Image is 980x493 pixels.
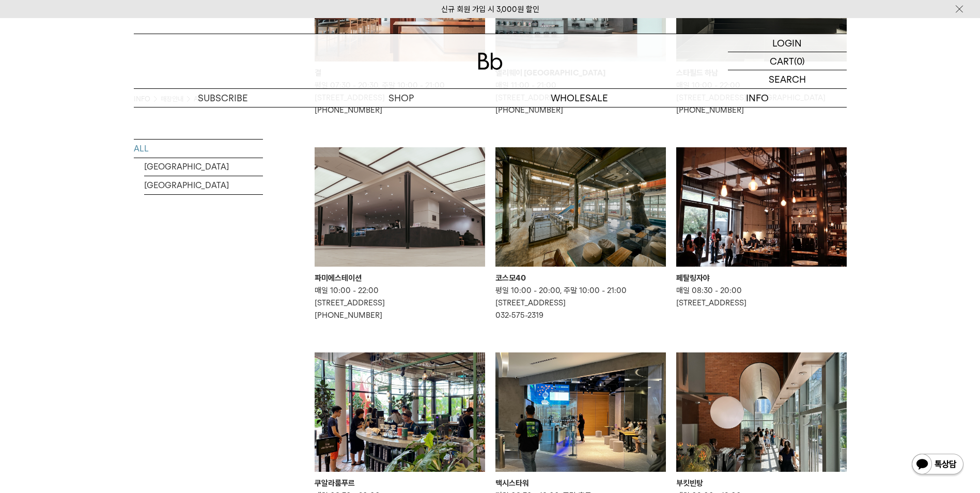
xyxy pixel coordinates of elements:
[495,352,666,472] img: 맥시스타워
[144,158,263,176] a: [GEOGRAPHIC_DATA]
[495,147,666,321] a: 코스모40 코스모40 평일 10:00 - 20:00, 주말 10:00 - 21:00[STREET_ADDRESS]032-575-2319
[495,272,666,284] div: 코스모40
[490,89,668,107] p: WHOLESALE
[911,453,965,477] img: 카카오톡 채널 1:1 채팅 버튼
[134,89,312,107] a: SUBSCRIBE
[769,70,806,88] p: SEARCH
[315,272,485,284] div: 파미에스테이션
[676,284,847,309] p: 매일 08:30 - 20:00 [STREET_ADDRESS]
[728,52,847,70] a: CART (0)
[315,147,485,267] img: 파미에스테이션
[676,352,847,472] img: 부킷빈탕
[134,140,263,158] a: ALL
[495,147,666,267] img: 코스모40
[676,147,847,267] img: 페탈링자야
[668,89,847,107] p: INFO
[312,89,490,107] a: SHOP
[770,52,794,70] p: CART
[794,52,805,70] p: (0)
[728,34,847,52] a: LOGIN
[676,272,847,284] div: 페탈링자야
[676,147,847,309] a: 페탈링자야 페탈링자야 매일 08:30 - 20:00[STREET_ADDRESS]
[315,284,485,321] p: 매일 10:00 - 22:00 [STREET_ADDRESS] [PHONE_NUMBER]
[676,477,847,489] div: 부킷빈탕
[144,176,263,194] a: [GEOGRAPHIC_DATA]
[478,53,503,70] img: 로고
[495,284,666,321] p: 평일 10:00 - 20:00, 주말 10:00 - 21:00 [STREET_ADDRESS] 032-575-2319
[772,34,802,52] p: LOGIN
[315,147,485,321] a: 파미에스테이션 파미에스테이션 매일 10:00 - 22:00[STREET_ADDRESS][PHONE_NUMBER]
[441,5,539,14] a: 신규 회원 가입 시 3,000원 할인
[315,352,485,472] img: 쿠알라룸푸르
[315,477,485,489] div: 쿠알라룸푸르
[495,477,666,489] div: 맥시스타워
